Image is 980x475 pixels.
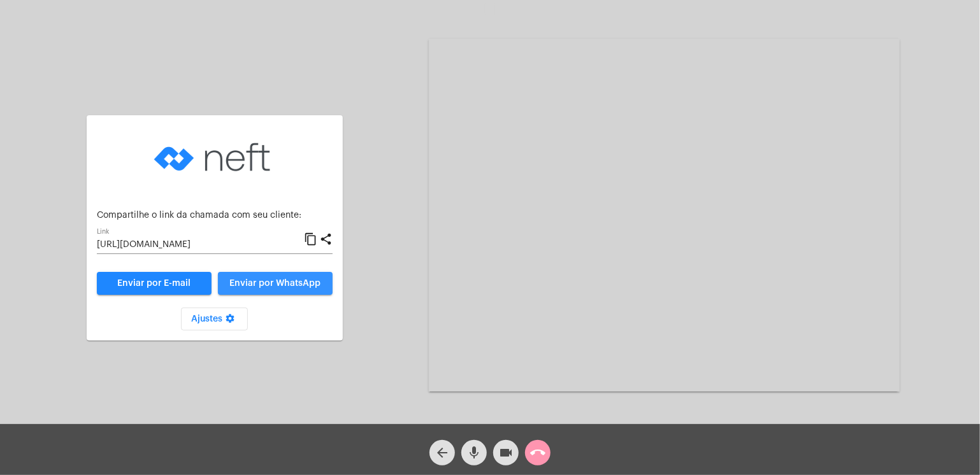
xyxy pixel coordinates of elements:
[435,445,450,460] mat-icon: arrow_back
[304,232,317,247] mat-icon: content_copy
[97,272,212,295] a: Enviar por E-mail
[191,315,238,323] span: Ajustes
[151,125,278,189] img: logo-neft-novo-2.png
[229,279,321,288] span: Enviar por WhatsApp
[97,211,333,220] p: Compartilhe o link da chamada com seu cliente:
[466,445,482,460] mat-icon: mic
[117,279,191,288] span: Enviar por E-mail
[498,445,514,460] mat-icon: videocam
[530,445,545,460] mat-icon: call_end
[218,272,333,295] button: Enviar por WhatsApp
[181,308,248,330] button: Ajustes
[319,232,333,247] mat-icon: share
[222,313,238,329] mat-icon: settings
